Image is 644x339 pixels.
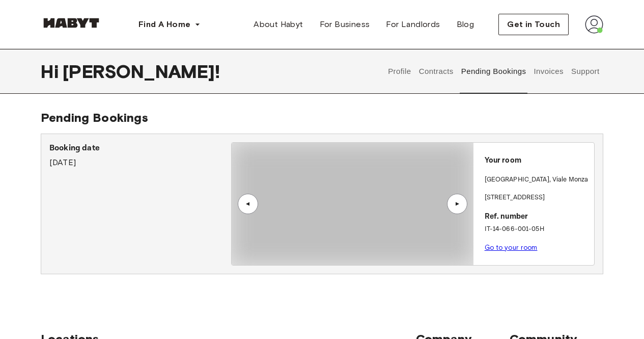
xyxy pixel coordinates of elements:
[485,224,590,234] p: IT-14-066-001-05H
[245,14,311,35] a: About Habyt
[485,193,590,203] p: [STREET_ADDRESS]
[130,14,209,35] button: Find A Home
[312,14,378,35] a: For Business
[41,61,63,82] span: Hi
[138,18,190,31] span: Find A Home
[585,15,603,34] img: avatar
[417,49,455,94] button: Contracts
[49,142,231,169] div: [DATE]
[507,18,560,31] span: Get in Touch
[452,201,462,207] div: ▲
[232,143,473,265] img: Image of the room
[49,142,231,154] p: Booking date
[386,18,440,31] span: For Landlords
[449,14,483,35] a: Blog
[570,49,601,94] button: Support
[457,18,474,31] span: Blog
[460,49,527,94] button: Pending Bookings
[485,175,589,185] p: [GEOGRAPHIC_DATA] , Viale Monza
[387,49,413,94] button: Profile
[485,244,538,251] a: Go to your room
[243,201,253,207] div: ▲
[320,18,370,31] span: For Business
[384,49,603,94] div: user profile tabs
[378,14,448,35] a: For Landlords
[533,49,565,94] button: Invoices
[485,211,590,223] p: Ref. number
[485,155,590,167] p: Your room
[498,14,569,35] button: Get in Touch
[254,18,303,31] span: About Habyt
[63,61,220,82] span: [PERSON_NAME] !
[41,110,148,125] span: Pending Bookings
[41,18,102,28] img: Habyt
